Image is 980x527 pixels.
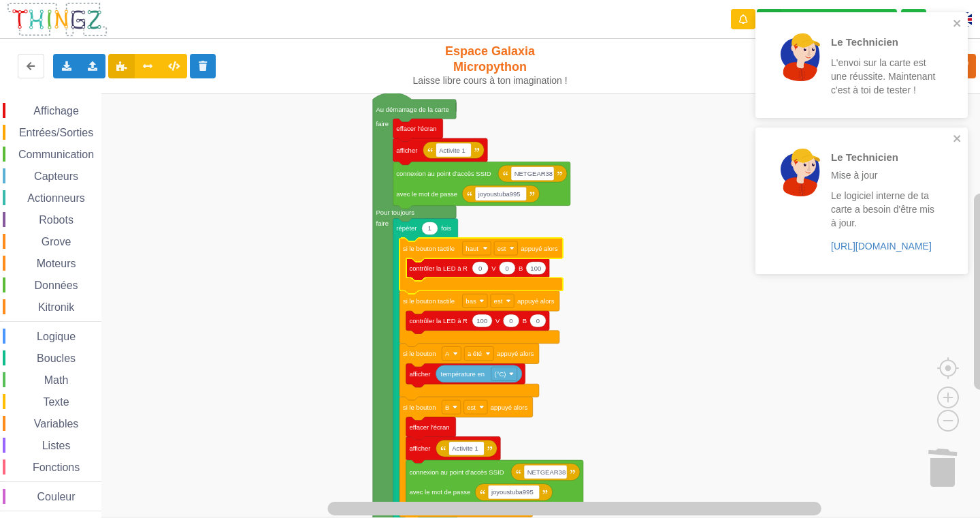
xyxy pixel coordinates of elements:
[403,297,455,305] text: si le bouton tactile
[31,462,82,473] span: Fonctions
[494,370,506,378] text: (°C)
[409,445,430,452] text: afficher
[445,404,449,411] text: B
[494,297,503,305] text: est
[831,168,937,182] p: Mise à jour
[409,265,468,272] text: contrôler la LED à R
[403,350,436,357] text: si le bouton
[452,445,478,452] text: Activite 1
[41,396,71,408] span: Texte
[831,56,937,97] p: L'envoi sur la carte est une réussite. Maintenant c'est à toi de tester !
[407,44,574,87] div: Espace Galaxia Micropython
[396,170,491,177] text: connexion au point d'accès SSID
[409,468,504,476] text: connexion au point d'accès SSID
[445,350,450,357] text: A
[497,245,506,252] text: est
[376,209,414,216] text: Pour toujours
[35,491,78,502] span: Couleur
[509,317,512,325] text: 0
[478,190,521,198] text: joyoustuba995
[476,317,487,325] text: 100
[441,224,451,232] text: fois
[396,224,416,232] text: répéter
[39,236,73,247] span: Grove
[465,245,478,252] text: haut
[409,317,468,325] text: contrôler la LED à R
[36,301,76,313] span: Kitronik
[35,258,78,269] span: Moteurs
[403,404,436,411] text: si le bouton
[409,488,470,496] text: avec le mot de passe
[468,350,482,357] text: a été
[491,265,496,272] text: V
[519,265,523,272] text: B
[465,297,476,305] text: bas
[478,265,482,272] text: 0
[953,133,962,146] button: close
[428,224,431,232] text: 1
[35,352,78,364] span: Boucles
[530,265,541,272] text: 100
[376,120,388,127] text: faire
[409,423,449,431] text: effacer l'écran
[757,9,897,30] div: Ta base fonctionne bien !
[33,280,80,291] span: Données
[521,245,558,252] text: appuyé alors
[409,370,430,378] text: afficher
[42,374,71,386] span: Math
[396,190,457,198] text: avec le mot de passe
[506,265,509,272] text: 0
[376,106,448,113] text: Au démarrage de la carte
[831,150,937,164] p: Le Technicien
[953,18,962,31] button: close
[32,418,81,430] span: Variables
[495,317,500,325] text: V
[439,147,465,154] text: Activite 1
[491,488,534,496] text: joyoustuba995
[6,1,108,37] img: thingz_logo.png
[497,350,534,357] text: appuyé alors
[396,125,436,132] text: effacer l'écran
[523,317,527,325] text: B
[831,35,937,49] p: Le Technicien
[32,170,80,182] span: Capteurs
[376,220,388,227] text: faire
[831,189,937,230] p: Le logiciel interne de ta carte a besoin d'être mis à jour.
[25,192,87,204] span: Actionneurs
[396,147,417,154] text: afficher
[441,370,485,378] text: température en
[37,214,76,226] span: Robots
[536,317,540,325] text: 0
[527,468,566,476] text: NETGEAR38
[40,440,73,451] span: Listes
[16,149,96,160] span: Communication
[35,331,78,342] span: Logique
[403,245,455,252] text: si le bouton tactile
[407,75,574,87] div: Laisse libre cours à ton imagination !
[31,105,80,117] span: Affichage
[491,404,528,411] text: appuyé alors
[831,241,932,252] a: [URL][DOMAIN_NAME]
[517,297,555,305] text: appuyé alors
[514,170,553,177] text: NETGEAR38
[467,404,476,411] text: est
[17,127,95,138] span: Entrées/Sorties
